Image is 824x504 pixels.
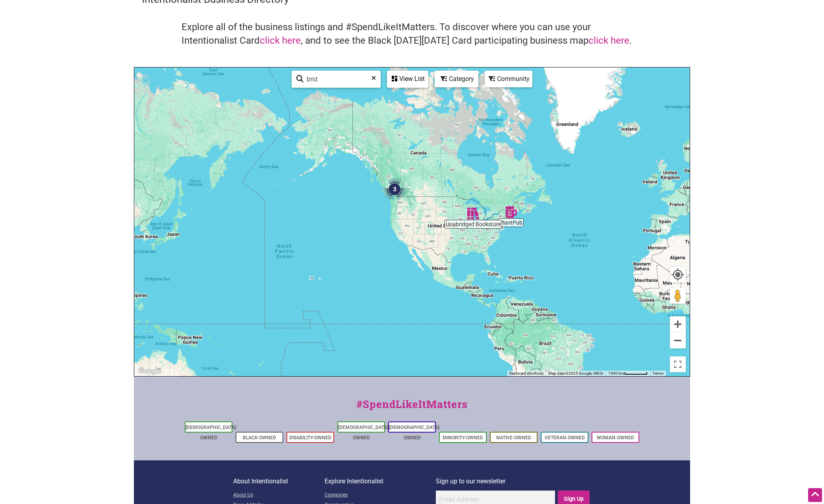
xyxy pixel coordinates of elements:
a: [DEMOGRAPHIC_DATA]-Owned [389,425,441,441]
button: Zoom in [670,316,686,332]
div: Type to search and filter [292,71,381,88]
input: Type to find and filter... [304,71,375,87]
div: Community [486,71,532,87]
div: View List [388,71,427,87]
div: PlantPub [505,206,517,218]
div: Unabridged Bookstore [467,208,479,219]
a: [DEMOGRAPHIC_DATA]-Owned [186,425,237,441]
div: Filter by Community [485,71,532,87]
div: #SpendLikeItMatters [134,396,690,420]
a: Categories [325,491,436,500]
a: Minority-Owned [443,435,483,441]
p: Explore Intentionalist [325,476,436,487]
a: click here [260,35,301,46]
span: Map data ©2025 Google, INEGI [548,371,603,375]
a: About Us [233,491,325,500]
a: Woman-Owned [597,435,634,441]
a: Black-Owned [243,435,276,441]
p: About Intentionalist [233,476,325,487]
button: Zoom out [670,333,686,348]
a: click here [588,35,629,46]
a: Open this area in Google Maps (opens a new window) [136,366,162,376]
a: Disability-Owned [289,435,331,441]
button: Your Location [670,267,686,283]
button: Map Scale: 1000 km per 55 pixels [606,371,650,376]
a: Native-Owned [496,435,531,441]
div: Filter by category [435,71,478,87]
button: Drag Pegman onto the map to open Street View [670,288,686,304]
div: Category [435,71,478,87]
div: 3 [383,177,406,201]
button: Keyboard shortcuts [509,371,544,376]
p: Sign up to our newsletter [436,476,591,487]
a: Terms [652,371,663,375]
div: See a list of the visible businesses [387,71,428,88]
a: Veteran-Owned [545,435,585,441]
button: Toggle fullscreen view [669,356,687,373]
h4: Explore all of the business listings and #SpendLikeItMatters. To discover where you can use your ... [182,21,642,47]
a: [DEMOGRAPHIC_DATA]-Owned [338,425,390,441]
span: 1000 km [608,371,624,375]
img: Google [136,366,162,376]
div: Scroll Back to Top [808,488,822,502]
